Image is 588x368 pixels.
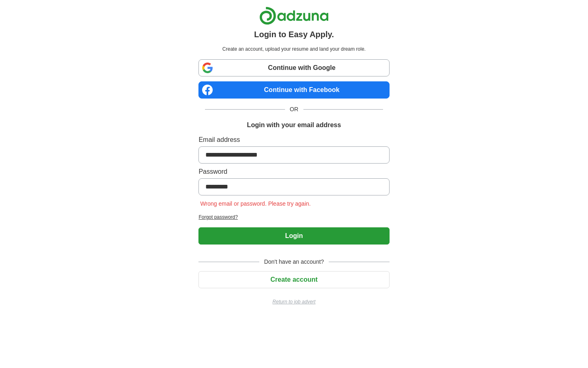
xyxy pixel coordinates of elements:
[259,7,329,25] img: Adzuna logo
[247,120,341,130] h1: Login with your email address
[198,276,389,283] a: Create account
[198,81,389,99] a: Continue with Facebook
[259,258,329,266] span: Don't have an account?
[200,45,388,53] p: Create an account, upload your resume and land your dream role.
[198,271,389,288] button: Create account
[198,167,389,177] label: Password
[198,227,389,245] button: Login
[198,213,389,221] a: Forgot password?
[198,298,389,305] a: Return to job advert
[198,59,389,76] a: Continue with Google
[198,200,312,207] span: Wrong email or password. Please try again.
[198,135,389,145] label: Email address
[285,105,303,114] span: OR
[254,28,334,40] h1: Login to Easy Apply.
